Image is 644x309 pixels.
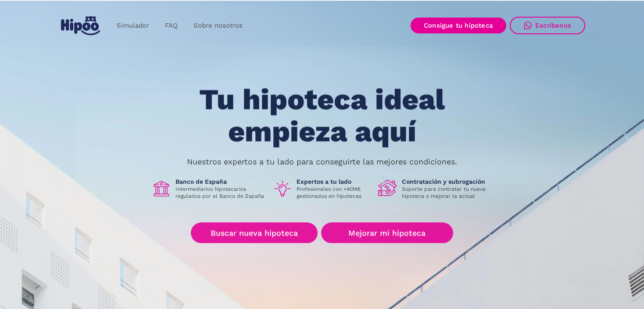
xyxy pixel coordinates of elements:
h1: Tu hipoteca ideal empieza aquí [156,84,488,148]
div: Escríbenos [535,22,571,29]
a: home [59,13,102,39]
p: Intermediarios hipotecarios regulados por el Banco de España [175,185,266,200]
a: Mejorar mi hipoteca [321,223,453,244]
p: Nuestros expertos a tu lado para conseguirte las mejores condiciones. [187,158,457,165]
h1: Banco de España [175,178,266,185]
a: Escríbenos [510,17,585,34]
a: Sobre nosotros [186,17,250,34]
a: FAQ [157,17,186,34]
p: Profesionales con +40M€ gestionados en hipotecas [297,185,371,200]
a: Buscar nueva hipoteca [191,223,318,244]
a: Consigue tu hipoteca [411,18,506,33]
h1: Expertos a tu lado [297,178,371,185]
h1: Contratación y subrogación [402,178,492,185]
p: Soporte para contratar tu nueva hipoteca o mejorar la actual [402,185,492,200]
a: Simulador [109,17,157,34]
